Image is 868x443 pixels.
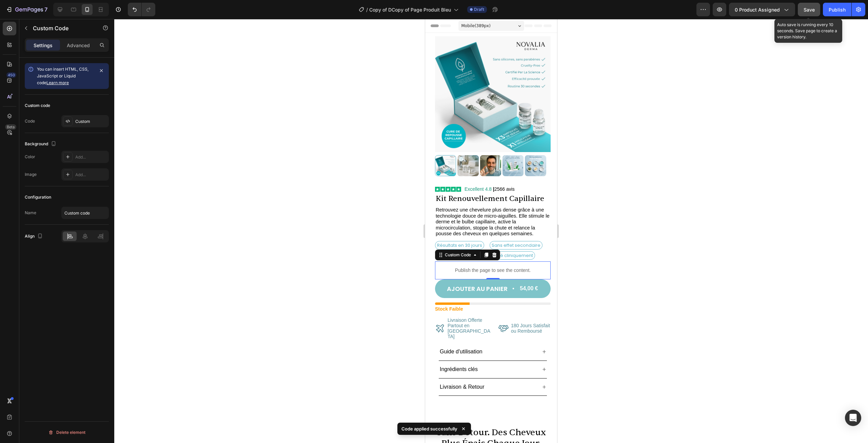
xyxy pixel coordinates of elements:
span: / [366,6,368,13]
button: Delete element [25,427,109,438]
p: Settings [34,42,53,49]
p: 7 [44,5,47,14]
div: Background [25,140,58,149]
span: Save [804,7,815,13]
p: Custom Code [33,24,91,32]
div: Align [25,232,44,241]
button: 0 product assigned [729,3,795,16]
div: Color [25,154,35,160]
div: Add... [75,172,107,178]
div: Delete element [48,428,85,437]
button: 7 [3,3,51,16]
span: 0 product assigned [735,6,780,13]
div: Image [25,171,37,178]
button: Publish [823,3,851,16]
div: Name [25,210,36,216]
a: Learn more [46,80,69,85]
div: Beta [5,124,16,130]
div: Open Intercom Messenger [845,410,861,426]
div: Undo/Redo [128,3,155,16]
iframe: Design area [425,19,557,443]
div: Custom code [25,103,50,109]
div: Custom [75,118,107,125]
p: Code applied successfully [401,425,457,432]
span: sans détour. des cheveux plus épais chaque jour. [11,408,121,430]
div: Configuration [25,194,51,200]
p: Advanced [67,42,90,49]
button: Save [798,3,820,16]
div: 450 [6,72,16,78]
div: Code [25,118,35,124]
div: Publish [829,6,846,13]
span: Draft [474,6,484,13]
span: Copy of DCopy of Page Produit Bleu [369,6,451,13]
div: Add... [75,154,107,160]
span: You can insert HTML, CSS, JavaScript or Liquid code [37,67,88,85]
